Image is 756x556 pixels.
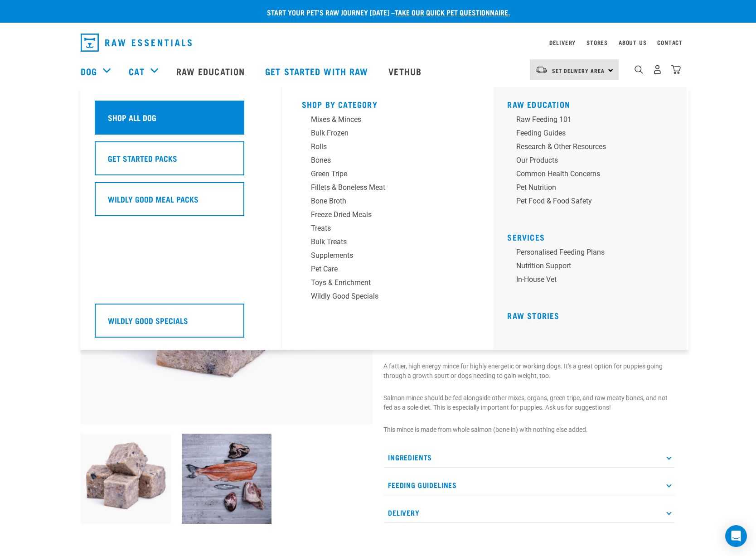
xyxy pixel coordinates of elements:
div: Our Products [516,155,658,166]
img: home-icon@2x.png [671,65,681,74]
div: Freeze Dried Meals [311,209,452,220]
a: Delivery [549,41,576,44]
div: Fillets & Boneless Meat [311,182,452,193]
img: Raw Essentials Logo [81,34,192,52]
a: Stores [586,41,608,44]
div: Feeding Guides [516,128,658,139]
div: Research & Other Resources [516,141,658,152]
a: Bones [302,155,474,169]
p: This mince is made from whole salmon (bone in) with nothing else added. [383,425,675,435]
a: Pet Nutrition [507,182,679,196]
div: Bulk Treats [311,237,452,247]
a: Mixes & Minces [302,114,474,128]
a: Pet Care [302,264,474,277]
div: Pet Food & Food Safety [516,196,658,207]
div: Green Tripe [311,169,452,179]
div: Bone Broth [311,196,452,207]
a: Our Products [507,155,679,169]
a: Shop All Dog [95,101,267,141]
h5: Get Started Packs [108,152,177,164]
h5: Shop By Category [302,100,474,107]
a: Nutrition Support [507,261,679,274]
a: Feeding Guides [507,128,679,141]
a: Research & Other Resources [507,141,679,155]
a: Dog [81,64,97,78]
a: Wildly Good Meal Packs [95,182,267,223]
h5: Shop All Dog [108,111,156,123]
img: user.png [653,65,662,74]
a: Bulk Treats [302,237,474,250]
p: Feeding Guidelines [383,475,675,495]
a: Get started with Raw [256,53,379,89]
div: Mixes & Minces [311,114,452,125]
a: About Us [619,41,646,44]
a: Raw Education [507,102,570,106]
a: Treats [302,223,474,237]
a: Vethub [379,53,433,89]
a: Bone Broth [302,196,474,209]
div: Pet Nutrition [516,182,658,193]
div: Wildly Good Specials [311,291,452,302]
a: Pet Food & Food Safety [507,196,679,209]
a: Toys & Enrichment [302,277,474,291]
a: Fillets & Boneless Meat [302,182,474,196]
div: Bulk Frozen [311,128,452,139]
span: Set Delivery Area [552,69,605,72]
img: home-icon-1@2x.png [635,65,643,74]
div: Supplements [311,250,452,261]
a: Raw Stories [507,313,559,318]
a: In-house vet [507,274,679,288]
a: Get Started Packs [95,141,267,182]
h5: Wildly Good Specials [108,314,188,326]
div: Pet Care [311,264,452,275]
a: Green Tripe [302,169,474,182]
div: Open Intercom Messenger [725,525,747,547]
a: Rolls [302,141,474,155]
div: Treats [311,223,452,234]
a: Common Health Concerns [507,169,679,182]
a: take our quick pet questionnaire. [395,10,510,14]
p: Delivery [383,503,675,523]
img: 1141 Salmon Mince 01 [81,434,171,524]
p: A fattier, high energy mince for highly energetic or working dogs. It's a great option for puppie... [383,362,675,381]
div: Rolls [311,141,452,152]
a: Wildly Good Specials [302,291,474,305]
h5: Wildly Good Meal Packs [108,193,199,205]
a: Raw Feeding 101 [507,114,679,128]
a: Bulk Frozen [302,128,474,141]
a: Freeze Dried Meals [302,209,474,223]
h5: Services [507,232,679,240]
p: Ingredients [383,447,675,468]
a: Supplements [302,250,474,264]
img: van-moving.png [535,66,548,74]
div: Common Health Concerns [516,169,658,179]
div: Bones [311,155,452,166]
p: Salmon mince should be fed alongside other mixes, organs, green tripe, and raw meaty bones, and n... [383,393,675,412]
img: Salmon Pilch Tripe Heart Chicken Frame FOR LMX [182,434,272,524]
div: Toys & Enrichment [311,277,452,288]
a: Personalised Feeding Plans [507,247,679,261]
a: Wildly Good Specials [95,304,267,344]
a: Contact [657,41,683,44]
a: Cat [129,64,144,78]
div: Raw Feeding 101 [516,114,658,125]
nav: dropdown navigation [73,30,683,55]
a: Raw Education [167,53,256,89]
